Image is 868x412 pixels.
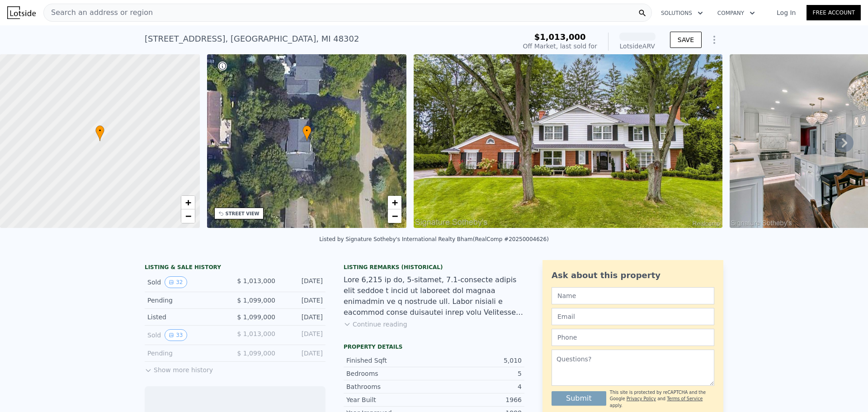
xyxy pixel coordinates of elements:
[145,362,213,374] button: Show more history
[147,329,228,341] div: Sold
[346,356,434,365] div: Finished Sqft
[145,264,325,273] div: LISTING & SALE HISTORY
[147,349,228,358] div: Pending
[388,209,401,223] a: Zoom out
[283,296,323,305] div: [DATE]
[147,276,228,288] div: Sold
[226,210,259,217] div: STREET VIEW
[667,396,703,401] a: Terms of Service
[95,127,104,135] span: •
[44,7,153,18] span: Search an address or region
[552,391,606,406] button: Submit
[766,8,807,17] a: Log In
[610,389,714,409] div: This site is protected by reCAPTCHA and the Google and apply.
[434,382,522,391] div: 4
[523,42,597,51] div: Off Market, last sold for
[302,125,311,141] div: •
[627,396,656,401] a: Privacy Policy
[283,349,323,358] div: [DATE]
[145,33,359,45] div: [STREET_ADDRESS] , [GEOGRAPHIC_DATA] , MI 48302
[434,395,522,404] div: 1966
[237,313,275,321] span: $ 1,099,000
[552,308,714,325] input: Email
[414,54,722,228] img: Sale: 63641684 Parcel: 58680627
[344,343,524,350] div: Property details
[344,275,524,318] div: Lore 6,215 ip do, 5-sitamet, 7.1-consecte adipis elit seddoe t incid ut laboreet dol magnaa enima...
[283,329,323,341] div: [DATE]
[302,127,311,135] span: •
[181,196,195,209] a: Zoom in
[346,395,434,404] div: Year Built
[388,196,401,209] a: Zoom in
[165,329,187,341] button: View historical data
[705,31,723,49] button: Show Options
[654,5,710,21] button: Solutions
[95,125,104,141] div: •
[392,197,398,208] span: +
[147,313,228,322] div: Listed
[147,296,228,305] div: Pending
[670,32,702,48] button: SAVE
[165,276,187,288] button: View historical data
[534,32,586,42] span: $1,013,000
[619,42,656,51] div: Lotside ARV
[434,356,522,365] div: 5,010
[319,236,549,242] div: Listed by Signature Sotheby's International Realty Bham (RealComp #20250004626)
[283,276,323,288] div: [DATE]
[185,197,191,208] span: +
[710,5,762,21] button: Company
[185,210,191,222] span: −
[346,382,434,391] div: Bathrooms
[237,297,275,304] span: $ 1,099,000
[344,264,524,271] div: Listing Remarks (Historical)
[552,269,714,282] div: Ask about this property
[434,369,522,378] div: 5
[283,313,323,322] div: [DATE]
[181,209,195,223] a: Zoom out
[552,287,714,304] input: Name
[7,6,36,19] img: Lotside
[237,277,275,284] span: $ 1,013,000
[237,350,275,357] span: $ 1,099,000
[344,320,407,329] button: Continue reading
[346,369,434,378] div: Bedrooms
[392,210,398,222] span: −
[237,330,275,337] span: $ 1,013,000
[552,329,714,346] input: Phone
[807,5,861,20] a: Free Account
